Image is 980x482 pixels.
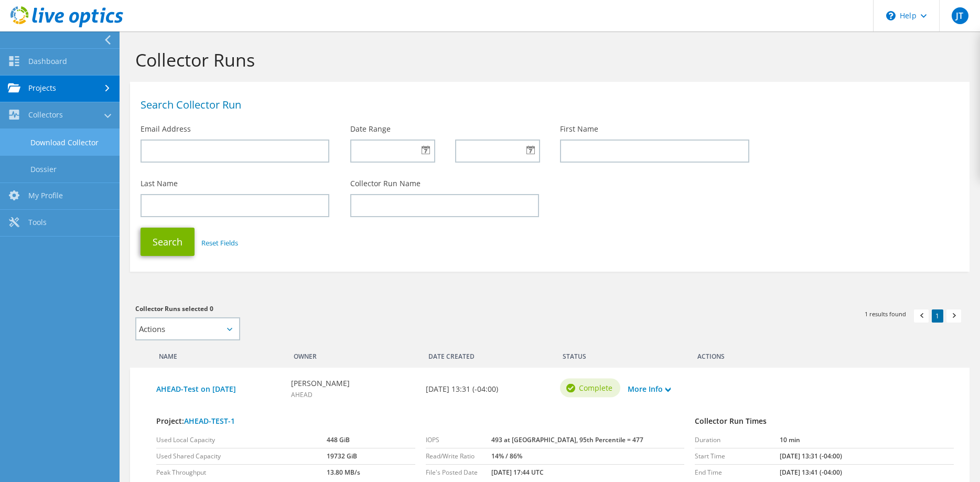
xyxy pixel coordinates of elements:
[421,346,555,362] div: Date Created
[135,303,539,315] h3: Collector Runs selected 0
[327,464,415,480] td: 13.80 MB/s
[555,346,622,362] div: Status
[327,432,415,448] td: 448 GiB
[695,448,780,464] td: Start Time
[156,383,281,395] a: AHEAD-Test on [DATE]
[491,432,684,448] td: 493 at [GEOGRAPHIC_DATA], 95th Percentile = 477
[952,7,968,24] span: JT
[426,448,492,464] td: Read/Write Ratio
[780,448,954,464] td: [DATE] 13:31 (-04:00)
[865,309,906,318] span: 1 results found
[327,448,415,464] td: 19732 GiB
[201,238,238,248] a: Reset Fields
[141,228,195,256] button: Search
[151,346,286,362] div: Name
[560,124,598,134] label: First Name
[135,49,959,71] h1: Collector Runs
[184,416,235,426] a: AHEAD-TEST-1
[350,124,391,134] label: Date Range
[291,390,313,399] span: AHEAD
[350,178,421,189] label: Collector Run Name
[695,415,954,427] h4: Collector Run Times
[156,432,327,448] td: Used Local Capacity
[491,464,684,480] td: [DATE] 17:44 UTC
[141,100,954,110] h1: Search Collector Run
[141,124,191,134] label: Email Address
[286,346,421,362] div: Owner
[695,432,780,448] td: Duration
[780,464,954,480] td: [DATE] 13:41 (-04:00)
[426,464,492,480] td: File's Posted Date
[886,11,896,20] svg: \n
[579,382,612,394] span: Complete
[426,383,498,395] b: [DATE] 13:31 (-04:00)
[156,415,684,427] h4: Project:
[426,432,492,448] td: IOPS
[695,464,780,480] td: End Time
[291,378,350,389] b: [PERSON_NAME]
[628,383,671,395] a: More Info
[491,448,684,464] td: 14% / 86%
[690,346,959,362] div: Actions
[780,432,954,448] td: 10 min
[141,178,178,189] label: Last Name
[156,448,327,464] td: Used Shared Capacity
[932,309,943,323] a: 1
[156,464,327,480] td: Peak Throughput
